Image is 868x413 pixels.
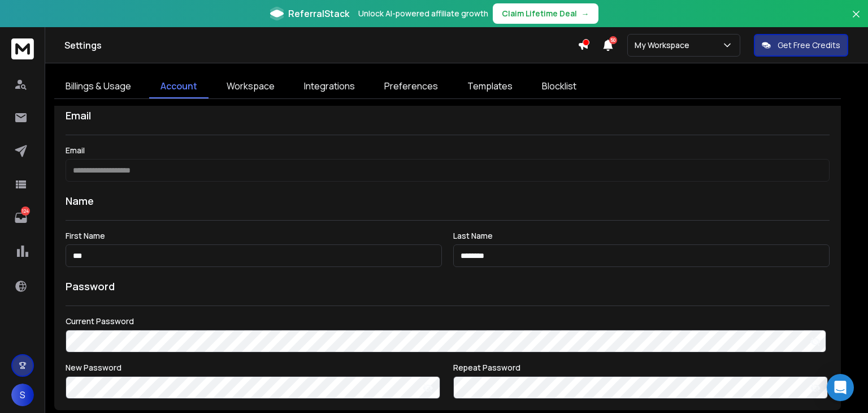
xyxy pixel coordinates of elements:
button: Claim Lifetime Deal→ [493,3,598,24]
button: S [11,384,34,406]
p: Get Free Credits [778,40,840,51]
a: Integrations [293,75,366,98]
a: 124 [10,206,32,229]
h1: Settings [64,38,578,52]
h1: Email [66,107,830,123]
h1: Password [66,278,115,294]
label: First Name [66,232,442,240]
label: Email [66,147,830,154]
label: Last Name [453,232,830,240]
span: ReferralStack [288,7,349,20]
span: → [581,8,589,19]
button: Close banner [849,7,863,34]
p: My Workspace [635,40,694,51]
p: Unlock AI-powered affiliate growth [358,8,488,19]
span: 50 [609,36,617,44]
a: Billings & Usage [54,75,142,98]
div: Open Intercom Messenger [827,374,854,401]
a: Blocklist [531,75,588,98]
label: Current Password [66,317,830,325]
a: Account [149,75,209,98]
h1: Name [66,193,830,209]
a: Preferences [373,75,449,98]
a: Templates [456,75,524,98]
label: New Password [66,364,442,372]
label: Repeat Password [453,364,830,372]
a: Workspace [215,75,286,98]
button: Get Free Credits [754,34,848,57]
p: 124 [21,206,30,216]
